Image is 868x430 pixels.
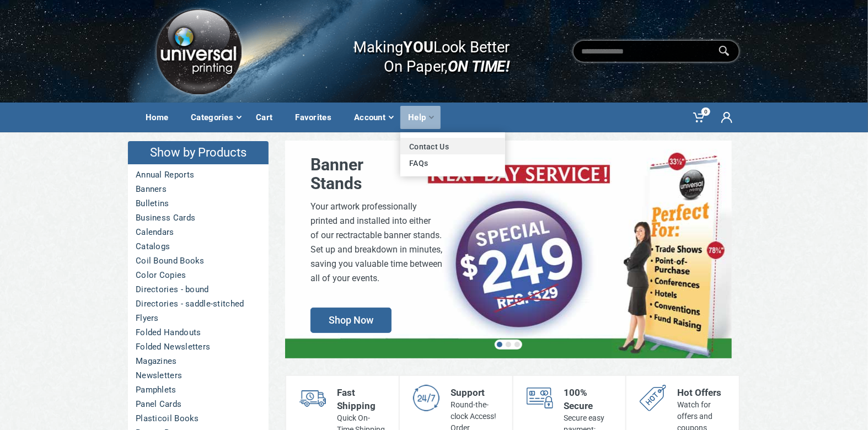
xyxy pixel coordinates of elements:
a: Directories - bound [128,282,269,297]
a: Favorites [287,103,346,132]
a: Plasticoil Books [128,411,269,426]
a: BannerStands Your artwork professionallyprinted and installed into eitherof our rectractable bann... [285,141,732,358]
a: Flyers [128,311,269,325]
div: Your artwork professionally printed and installed into either of our rectractable banner stands. ... [310,200,442,286]
a: Banners [128,182,269,196]
span: Shop Now [310,308,392,333]
h4: Show by Products [128,141,269,164]
img: shipping-s.png [299,385,326,411]
div: Categories [183,106,248,129]
span: 0 [701,108,710,116]
a: Panel Cards [128,397,269,411]
a: Calendars [128,225,269,239]
div: Support [451,386,499,399]
img: support-s.png [413,385,440,411]
a: Cart [248,103,287,132]
a: Home [138,103,183,132]
a: Business Cards [128,211,269,225]
a: Bulletins [128,196,269,211]
b: YOU [403,37,433,56]
a: Newsletters [128,368,269,383]
div: Making Look Better On Paper, [331,26,510,76]
div: 100% Secure [564,386,613,412]
div: Home [138,106,183,129]
i: ON TIME! [448,57,510,76]
a: Pamphlets [128,383,269,397]
div: Account [346,106,400,129]
a: Folded Newsletters [128,340,269,354]
a: FAQs [400,154,505,171]
a: Annual Reports [128,168,269,182]
div: Help [400,106,441,129]
a: Catalogs [128,239,269,254]
div: Hot Offers [677,386,726,399]
div: Banner Stands [310,155,442,193]
a: Folded Handouts [128,325,269,340]
a: 0 [685,103,714,132]
a: Directories - saddle-stitched [128,297,269,311]
a: Coil Bound Books [128,254,269,268]
a: Magazines [128,354,269,368]
a: Contact Us [400,138,505,154]
a: Color Copies [128,268,269,282]
div: Favorites [287,106,346,129]
img: Logo.png [152,5,245,98]
div: Cart [248,106,287,129]
div: Fast Shipping [337,386,385,412]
